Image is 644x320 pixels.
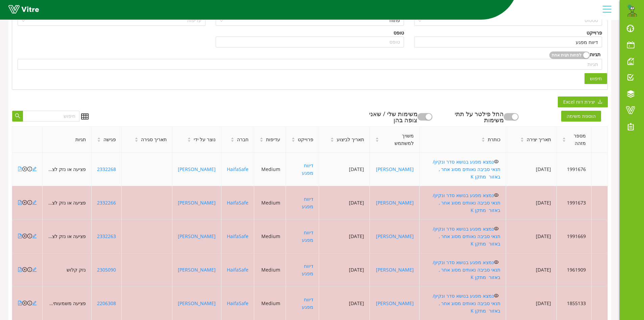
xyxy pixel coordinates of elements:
[520,139,524,143] span: caret-down
[178,166,216,172] a: [PERSON_NAME]
[187,139,191,143] span: caret-down
[27,234,32,238] span: info-circle
[135,139,138,143] span: caret-down
[187,136,191,140] span: caret-up
[43,127,92,153] th: תגיות
[585,73,607,84] button: חיפוש
[552,51,581,59] span: לפחות תגית אחת
[266,136,280,143] span: עדיפות
[178,233,216,239] a: [PERSON_NAME]
[141,136,167,143] span: תאריך סגירה
[254,153,286,186] td: Medium
[587,29,602,37] div: פרוייקט
[27,267,32,272] span: info-circle
[103,136,116,143] span: פגישה
[393,29,404,37] div: טופס
[375,139,379,143] span: caret-down
[376,199,414,206] a: [PERSON_NAME]
[494,159,499,164] span: eye
[18,301,22,305] span: file-pdf
[506,186,557,220] td: [DATE]
[520,136,524,140] span: caret-up
[527,136,551,143] span: תאריך יצירה
[291,136,295,140] span: caret-up
[376,166,414,172] a: [PERSON_NAME]
[254,186,286,220] td: Medium
[254,253,286,287] td: Medium
[237,136,248,143] span: חברה
[382,132,413,147] span: משויך למשתמש
[97,166,116,172] a: 2332268
[97,266,116,273] a: 2305090
[494,226,499,231] span: eye
[433,259,500,280] a: נמצא מפגע בנושא סדר ונקיון/ תנאי סביבה נאותים מסוג אחר , באזור מתקן K
[506,153,557,186] td: [DATE]
[494,293,499,298] span: eye
[227,166,248,172] a: HaifaSafe
[97,199,116,206] a: 2332266
[227,199,248,206] a: HaifaSafe
[32,199,37,206] a: edit
[18,300,22,306] a: file-pdf
[376,300,414,306] a: [PERSON_NAME]
[494,260,499,264] span: eye
[97,139,101,143] span: caret-down
[18,199,22,206] a: file-pdf
[47,233,86,239] span: פציעה או נזק לציוד
[22,234,27,238] span: close-circle
[67,266,86,273] span: נזק קלוש
[302,263,313,277] a: דיווח מפגע
[433,226,500,247] a: נמצא מפגע בנושא סדר ונקיון/ תנאי סביבה נאותים מסוג אחר , באזור מתקן K
[81,113,89,120] span: table
[319,153,370,186] td: [DATE]
[32,267,37,272] span: edit
[32,266,37,273] a: edit
[330,136,334,140] span: caret-up
[18,233,22,239] a: file-pdf
[231,136,234,140] span: caret-up
[178,266,216,273] a: [PERSON_NAME]
[254,220,286,253] td: Medium
[494,193,499,197] span: eye
[15,113,20,119] span: search
[319,253,370,287] td: [DATE]
[302,162,313,176] a: דיווח מפגע
[18,166,22,172] a: file-pdf
[97,300,116,306] a: 2206308
[375,136,379,140] span: caret-up
[506,220,557,253] td: [DATE]
[18,266,22,273] a: file-pdf
[557,220,592,253] td: 1991669
[220,15,400,25] span: פתוח
[433,158,500,180] a: נמצא מפגע בנושא סדר ונקיון/ תנאי סביבה נאותים מסוג אחר , באזור מתקן K
[506,253,557,287] td: [DATE]
[561,111,608,120] a: הוספת משימה
[32,233,37,239] a: edit
[194,136,216,143] span: נוצר על ידי
[260,136,263,140] span: caret-up
[625,3,639,17] img: 1b769f6a-5bd2-4624-b62a-8340ff607ce4.png
[563,98,595,106] span: יצירת דוח Excel
[22,200,27,205] span: close-circle
[32,167,37,171] span: edit
[18,234,22,238] span: file-pdf
[227,233,248,239] a: HaifaSafe
[562,139,566,143] span: caret-down
[18,167,22,171] span: file-pdf
[47,166,86,172] span: פציעה או נזק לציוד
[291,139,295,143] span: caret-down
[27,301,32,305] span: info-circle
[337,136,364,143] span: תאריך לביצוע
[47,199,86,206] span: פציעה או נזק לציוד
[23,111,79,122] input: חיפוש
[481,136,485,140] span: caret-up
[178,199,216,206] a: [PERSON_NAME]
[27,200,32,205] span: info-circle
[97,233,116,239] a: 2332263
[27,167,32,171] span: info-circle
[22,267,27,272] span: close-circle
[302,196,313,210] a: דיווח מפגע
[178,300,216,306] a: [PERSON_NAME]
[481,139,485,143] span: caret-down
[231,139,234,143] span: caret-down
